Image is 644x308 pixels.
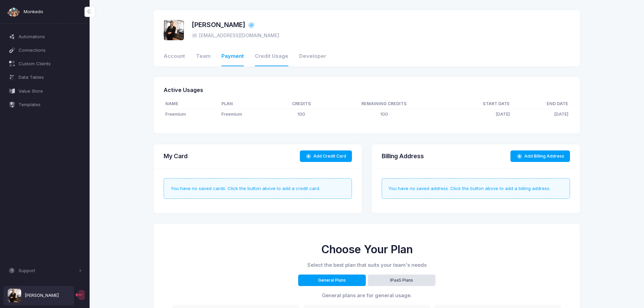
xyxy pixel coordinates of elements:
[7,5,43,19] a: Monkedo
[382,178,570,199] div: You have no saved address. Click the button above to add a billing address.
[220,99,276,109] th: Plan
[3,71,87,84] a: Data Tables
[220,109,276,119] td: Freemium
[19,47,82,54] span: Connections
[441,109,512,119] td: [DATE]
[3,30,87,43] a: Automations
[172,261,561,269] div: Select the best plan that suits your team's needs
[368,275,435,286] button: IPaaS Plans
[164,99,219,109] th: Name
[300,150,352,162] button: Add Credit Card
[164,47,185,66] a: Account
[322,292,412,299] span: General plans are for general usage.
[19,74,82,81] span: Data Tables
[192,20,245,30] span: [PERSON_NAME]
[196,47,211,66] a: Team
[19,61,82,67] span: Custom Clients
[164,87,203,94] h4: Active Usages
[221,47,244,66] a: Payment
[7,5,20,19] img: monkedo-logo-dark.png
[19,88,82,95] span: Value Store
[511,109,570,119] td: [DATE]
[8,289,21,302] img: profile
[298,275,366,286] button: General Plans
[299,47,326,66] a: Developer
[3,286,74,305] a: [PERSON_NAME]
[19,33,82,40] span: Automations
[3,265,87,277] button: Support
[276,99,328,109] th: Credits
[25,292,59,299] span: [PERSON_NAME]
[3,58,87,70] a: Custom Clients
[441,99,512,109] th: Start Date
[328,99,441,109] th: Remaining Credits
[255,47,288,66] a: Credit Usage
[164,20,184,40] img: profile-picture
[276,109,328,119] td: 100
[328,109,441,119] td: 100
[164,152,188,160] h3: My Card
[164,109,219,119] td: Freemium
[3,85,87,97] a: Value Store
[164,178,352,199] div: You have no saved cards. Click the button above to add a credit card.
[511,99,570,109] th: End Date
[19,267,77,274] span: Support
[172,243,561,256] h1: Choose Your Plan
[3,44,87,56] a: Connections
[510,150,570,162] button: Add Billing Address
[19,101,82,108] span: Templates
[382,152,424,160] h3: Billing Address
[24,8,43,15] span: Monkedo
[3,98,87,111] a: Templates
[192,32,279,39] span: [EMAIL_ADDRESS][DOMAIN_NAME]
